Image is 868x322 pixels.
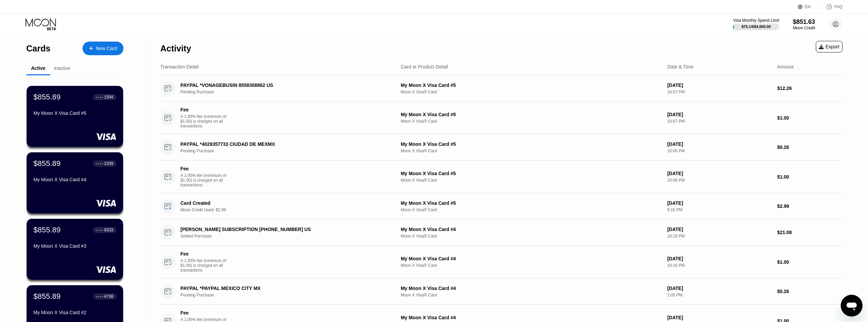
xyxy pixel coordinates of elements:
div: Moon X Visa® Card [401,90,662,94]
div: PAYPAL *PAYPAL MEXICO CITY MX [180,286,377,291]
div: My Moon X Visa Card #4 [401,227,662,232]
div: My Moon X Visa Card #5 [401,200,662,206]
div: 9:15 PM [667,208,771,212]
div: [DATE] [667,112,771,117]
div: Pending Purchase [180,90,392,94]
div: Moon X Visa® Card [401,178,662,183]
div: 1504 [104,95,113,99]
div: Pending Purchase [180,149,392,153]
div: FeeA 1.00% fee (minimum of $1.00) is charged on all transactionsMy Moon X Visa Card #4Moon X Visa... [160,246,842,278]
div: $855.89● ● ● ●2339My Moon X Visa Card #4 [27,152,123,213]
div: My Moon X Visa Card #3 [33,243,116,249]
div: Inactive [54,65,70,71]
div: My Moon X Visa Card #2 [33,310,116,315]
div: Moon X Visa® Card [401,208,662,212]
div: $855.89 [33,292,61,301]
div: PAYPAL *4029357733 CIUDAD DE MEXMX [180,141,377,147]
div: $855.89 [33,226,61,234]
div: Settled Purchase [180,234,392,239]
div: Pending Purchase [180,293,392,297]
div: Card CreatedMoon Credit Used: $2.99My Moon X Visa Card #5Moon X Visa® Card[DATE]9:15 PM$2.99 [160,193,842,219]
div: Activity [160,44,191,53]
div: [DATE] [667,286,771,291]
div: [DATE] [667,200,771,206]
div: EN [805,4,811,9]
div: My Moon X Visa Card #5 [401,82,662,88]
div: 10:16 PM [667,234,771,239]
div: ● ● ● ● [96,295,103,297]
div: [DATE] [667,256,771,261]
div: Moon Credit Used: $2.99 [180,208,392,212]
div: [DATE] [667,315,771,320]
div: 10:16 PM [667,263,771,268]
div: $855.89 [33,159,61,168]
div: Moon X Visa® Card [401,263,662,268]
div: 10:07 PM [667,90,771,94]
div: Moon Credit [793,26,815,30]
div: My Moon X Visa Card #4 [401,256,662,261]
div: Card Created [180,200,377,206]
div: Fee [180,166,228,171]
div: Export [816,41,842,52]
div: EN [798,3,819,10]
div: [DATE] [667,227,771,232]
div: Cards [26,44,50,53]
div: Fee [180,251,228,257]
div: FAQ [834,4,842,9]
div: A 1.00% fee (minimum of $1.00) is charged on all transactions [180,114,232,128]
div: $1.00 [777,115,842,121]
div: PAYPAL *VONAGEBUSIN 8558308862 US [180,82,377,88]
div: FAQ [819,3,842,10]
div: A 1.00% fee (minimum of $1.00) is charged on all transactions [180,173,232,187]
div: Visa Monthly Spend Limit$75.14/$4,000.00 [733,18,779,30]
div: My Moon X Visa Card #5 [401,141,662,147]
div: $2.99 [777,203,842,209]
div: New Card [96,46,117,51]
div: New Card [83,42,123,55]
div: $851.63Moon Credit [793,18,815,30]
div: Amount [777,64,794,70]
div: Moon X Visa® Card [401,149,662,153]
div: Moon X Visa® Card [401,119,662,124]
div: $0.26 [777,144,842,150]
div: Export [819,44,839,49]
div: [PERSON_NAME] SUBSCRIPTION [PHONE_NUMBER] USSettled PurchaseMy Moon X Visa Card #4Moon X Visa® Ca... [160,219,842,246]
div: My Moon X Visa Card #4 [401,315,662,320]
div: Transaction Detail [160,64,198,70]
div: 9333 [104,228,113,232]
div: [DATE] [667,171,771,176]
div: Moon X Visa® Card [401,293,662,297]
div: FeeA 1.00% fee (minimum of $1.00) is charged on all transactionsMy Moon X Visa Card #5Moon X Visa... [160,160,842,193]
div: $855.89● ● ● ●1504My Moon X Visa Card #5 [27,86,123,147]
div: Card or Product Detail [401,64,448,70]
div: ● ● ● ● [96,229,103,231]
div: [PERSON_NAME] SUBSCRIPTION [PHONE_NUMBER] US [180,227,377,232]
div: 4738 [104,294,113,299]
div: 10:06 PM [667,149,771,153]
div: Visa Monthly Spend Limit [733,18,779,23]
div: $21.08 [777,230,842,235]
div: FeeA 1.00% fee (minimum of $1.00) is charged on all transactionsMy Moon X Visa Card #5Moon X Visa... [160,102,842,134]
div: $1.00 [777,259,842,265]
div: $0.26 [777,289,842,294]
div: Date & Time [667,64,693,70]
div: 2339 [104,161,113,166]
div: [DATE] [667,141,771,147]
iframe: Button to launch messaging window [841,295,863,317]
div: $12.26 [777,86,842,91]
div: Fee [180,310,228,316]
div: 1:05 PM [667,293,771,297]
div: My Moon X Visa Card #5 [401,112,662,117]
div: My Moon X Visa Card #4 [401,286,662,291]
div: 10:07 PM [667,119,771,124]
div: A 1.00% fee (minimum of $1.00) is charged on all transactions [180,258,232,273]
div: 10:06 PM [667,178,771,183]
div: My Moon X Visa Card #4 [33,177,116,182]
div: [DATE] [667,82,771,88]
div: PAYPAL *VONAGEBUSIN 8558308862 USPending PurchaseMy Moon X Visa Card #5Moon X Visa® Card[DATE]10:... [160,75,842,102]
div: My Moon X Visa Card #5 [33,110,116,116]
div: Active [31,65,45,71]
div: Moon X Visa® Card [401,234,662,239]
